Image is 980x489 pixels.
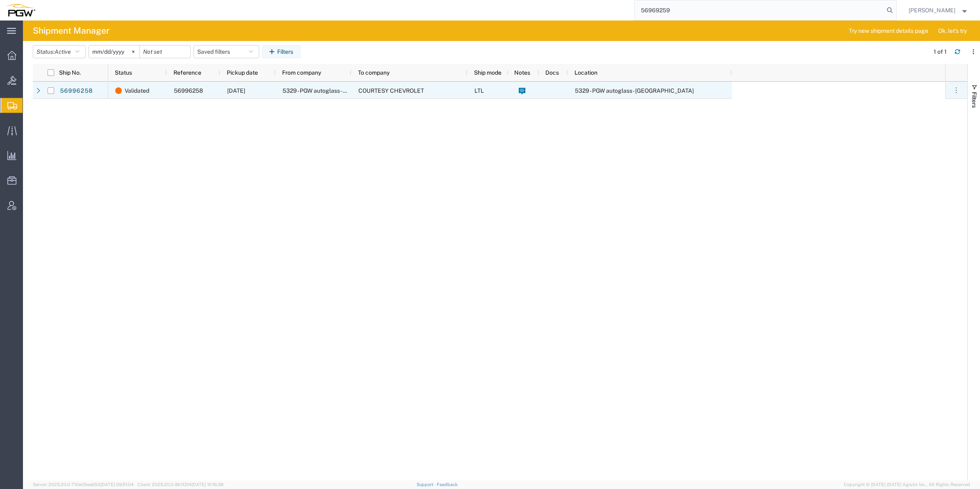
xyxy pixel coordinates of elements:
button: Saved filters [194,45,259,58]
span: Ksenia Gushchina-Kerecz [909,6,955,15]
input: Not set [89,46,139,58]
span: 5329 - PGW autoglass - Chillicothe [575,87,694,94]
span: Pickup date [227,69,258,76]
span: To company [358,69,390,76]
span: Validated [125,82,149,99]
span: Ship mode [474,69,501,76]
span: LTL [474,87,484,94]
span: Status [115,69,132,76]
h4: Shipment Manager [33,21,109,41]
span: From company [282,69,321,76]
input: Not set [140,46,190,58]
span: Location [574,69,597,76]
span: Reference [173,69,201,76]
button: Status:Active [33,45,86,58]
button: Filters [262,45,301,58]
span: Server: 2025.20.0-710e05ee653 [33,482,134,487]
span: [DATE] 09:51:04 [100,482,134,487]
span: Client: 2025.20.0-8b113f4 [137,482,223,487]
span: Active [55,48,71,55]
button: [PERSON_NAME] [908,5,969,15]
a: Support [417,482,437,487]
span: Copyright © [DATE]-[DATE] Agistix Inc., All Rights Reserved [844,481,970,488]
img: logo [6,4,35,16]
span: 56996258 [174,87,203,94]
a: Feedback [437,482,458,487]
span: [DATE] 10:16:38 [191,482,223,487]
span: Ship No. [59,69,81,76]
span: COURTESY CHEVROLET [358,87,424,94]
button: Ok, let's try [931,24,974,37]
span: Try new shipment details page [849,27,928,35]
a: 56996258 [59,85,93,98]
span: Filters [971,92,978,108]
span: Docs [545,69,559,76]
span: Notes [514,69,530,76]
input: Search for shipment number, reference number [635,0,884,20]
span: 10/01/2025 [227,87,245,94]
div: 1 of 1 [934,48,948,56]
span: 5329 - PGW autoglass - Chillicothe [283,87,401,94]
